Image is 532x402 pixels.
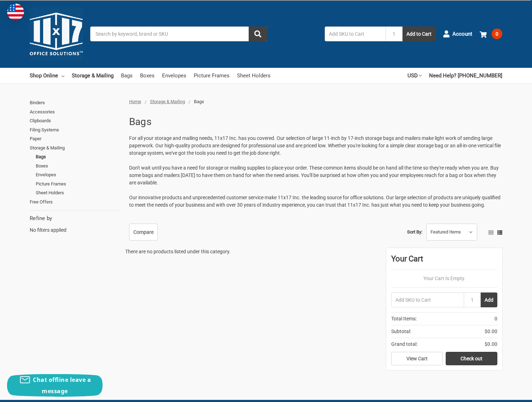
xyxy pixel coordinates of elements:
[36,152,121,161] a: Bags
[481,292,497,307] button: Add
[480,25,502,43] a: 0
[407,227,422,237] label: Sort By:
[30,143,121,153] a: Storage & Mailing
[30,68,64,83] a: Shop Online
[30,98,121,107] a: Binders
[325,26,386,41] input: Add SKU to Cart
[129,135,501,156] span: For all your storage and mailing needs, 11x17 Inc. has you covered. Our selection of large 11-inc...
[129,99,141,104] a: Home
[391,352,443,365] a: View Cart
[495,315,497,323] span: 0
[129,113,151,131] h1: Bags
[485,341,497,348] span: $0.00
[129,165,499,185] span: Don't wait until you have a need for storage or mailing supplies to place your order. These commo...
[140,68,155,83] a: Boxes
[30,134,121,143] a: Paper
[162,68,186,83] a: Envelopes
[391,292,464,307] input: Add SKU to Cart
[403,26,435,41] button: Add to Cart
[194,99,204,104] span: Bags
[237,68,271,83] a: Sheet Holders
[492,29,502,39] span: 0
[30,125,121,135] a: Filing Systems
[129,195,501,208] span: Our innovative products and unprecedented customer service make 11x17 Inc. the leading source for...
[7,4,24,20] img: duty and tax information for United States
[36,161,121,171] a: Boxes
[30,7,83,60] img: 11x17.com
[90,26,267,41] input: Search by keyword, brand or SKU
[452,30,472,38] span: Account
[30,214,121,223] h5: Refine by
[150,99,185,104] a: Storage & Mailing
[429,68,502,83] a: Need Help? [PHONE_NUMBER]
[391,275,497,282] p: Your Cart Is Empty.
[121,68,133,83] a: Bags
[33,376,91,395] span: Chat offline leave a message
[485,328,497,335] span: $0.00
[36,170,121,179] a: Envelopes
[446,352,497,365] a: Check out
[391,328,411,335] span: Subtotal:
[7,374,103,397] button: Chat offline leave a message
[407,68,422,83] a: USD
[72,68,114,83] a: Storage & Mailing
[30,107,121,117] a: Accessories
[30,116,121,125] a: Clipboards
[30,214,121,233] div: No filters applied
[194,68,230,83] a: Picture Frames
[30,197,121,207] a: Free Offers
[36,188,121,197] a: Sheet Holders
[129,224,158,241] a: Compare
[391,315,417,323] span: Total Items:
[443,25,472,43] a: Account
[125,248,231,255] p: There are no products listed under this category.
[36,179,121,189] a: Picture Frames
[391,341,417,348] span: Grand total:
[391,253,497,270] div: Your Cart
